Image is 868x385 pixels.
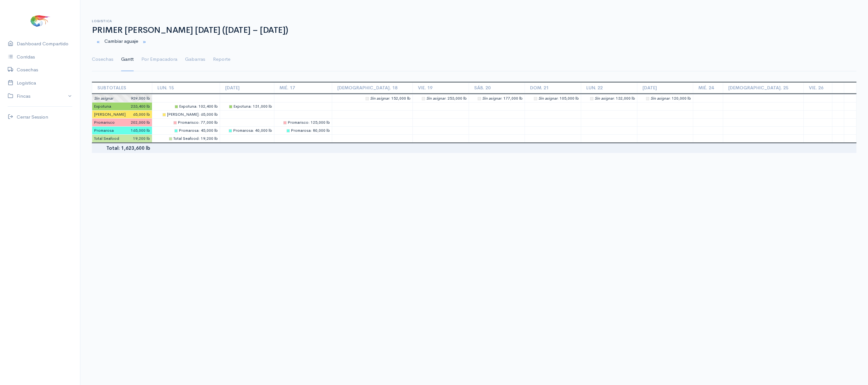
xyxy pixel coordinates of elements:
span: Sin asignar [370,96,389,101]
td: Mié. 17 [274,82,332,94]
span: : 152,000 lb [366,96,411,101]
td: [DEMOGRAPHIC_DATA]. 18 [332,82,413,94]
span: : 120,000 lb [646,96,691,101]
span: 65,000 lb [133,112,150,117]
span: Promarisco [94,120,115,125]
span: Sin asignar [595,96,614,101]
td: [DATE] [220,82,274,94]
span: Promarosa [233,128,253,133]
h1: PRIMER [PERSON_NAME] [DATE] ([DATE] – [DATE]) [92,26,856,35]
td: Mié. 24 [693,82,723,94]
span: [PERSON_NAME] [167,112,199,117]
span: Promarosa [94,128,114,133]
span: Sin asignar [94,95,113,101]
a: Por Empacadora [141,48,177,71]
span: [PERSON_NAME] [94,112,126,117]
td: Sáb. 20 [469,82,525,94]
span: Expotuna [234,104,251,109]
a: Cosechas [92,48,113,71]
span: : 177,000 lb [478,96,523,101]
span: : 102,400 lb [175,104,218,109]
span: : 19,200 lb [169,136,218,141]
span: : 105,000 lb [534,96,579,101]
span: Sin asignar [482,96,501,101]
a: Reporte [213,48,230,71]
a: Gantt [121,48,134,71]
span: 19,200 lb [133,136,150,141]
span: Total Seafood [173,136,199,141]
span: 233,400 lb [131,103,150,109]
span: Promarosa [291,128,311,133]
span: : 65,000 lb [163,112,218,117]
span: Sin asignar [538,96,557,101]
span: : 253,000 lb [422,96,467,101]
a: Gabarras [185,48,205,71]
span: : 77,000 lb [173,120,218,125]
span: Promarisco [178,120,199,125]
td: Lun. 15 [152,82,220,94]
td: Subtotales [92,82,152,94]
td: Vie. 19 [413,82,469,94]
span: Total Seafood [94,136,119,141]
span: Promarosa [179,128,199,133]
span: : 40,000 lb [229,128,272,133]
span: Expotuna [94,103,111,109]
span: : 45,000 lb [174,128,218,133]
span: : 125,000 lb [283,120,330,125]
span: 202,000 lb [131,120,150,125]
td: Lun. 22 [581,82,637,94]
span: : 132,000 lb [590,96,635,101]
td: [DATE] [637,82,693,94]
span: 165,000 lb [131,128,150,133]
td: Dom. 21 [525,82,581,94]
span: Expotuna [179,104,196,109]
td: Total: 1,623,600 lb [92,143,152,153]
span: Promarisco [288,120,308,125]
span: : 131,000 lb [229,104,272,109]
span: Sin asignar [651,96,669,101]
span: Sin asignar [426,96,445,101]
td: [DEMOGRAPHIC_DATA]. 25 [723,82,803,94]
span: 939,000 lb [131,95,150,101]
td: Vie. 26 [803,82,832,94]
h6: Logistica [92,19,856,23]
div: Cambiar aguaje [88,35,860,48]
span: : 80,000 lb [287,128,330,133]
